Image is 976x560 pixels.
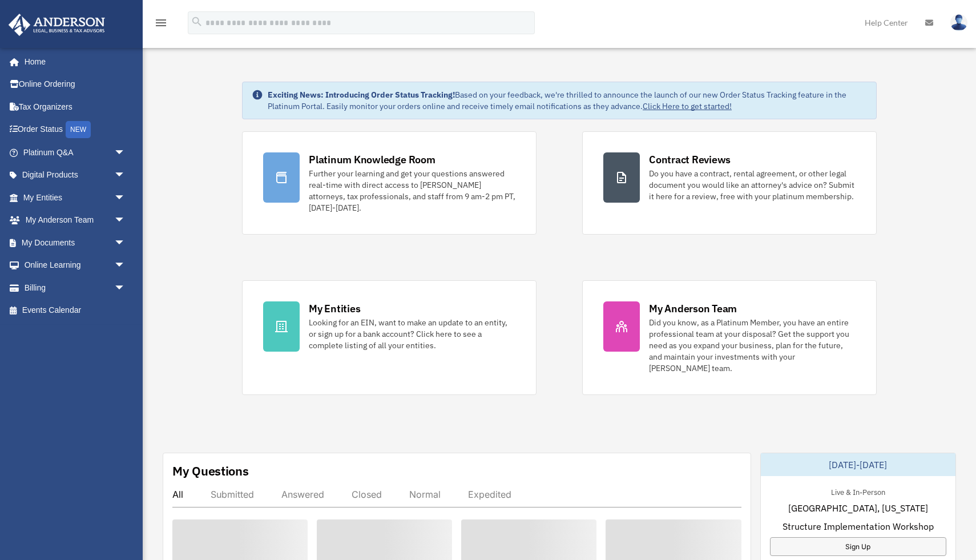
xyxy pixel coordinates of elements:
div: Did you know, as a Platinum Member, you have an entire professional team at your disposal? Get th... [649,317,856,374]
div: Expedited [468,489,511,500]
div: Submitted [211,489,254,500]
div: Based on your feedback, we're thrilled to announce the launch of our new Order Status Tracking fe... [268,89,867,112]
div: Answered [281,489,324,500]
div: My Entities [309,301,360,316]
div: My Questions [172,462,249,480]
strong: Exciting News: Introducing Order Status Tracking! [268,90,455,100]
div: Platinum Knowledge Room [309,152,435,167]
a: Online Learningarrow_drop_down [8,254,143,277]
span: arrow_drop_down [114,186,137,210]
div: Do you have a contract, rental agreement, or other legal document you would like an attorney's ad... [649,168,856,202]
span: Structure Implementation Workshop [783,519,934,533]
i: menu [154,16,168,30]
a: Home [8,50,137,73]
a: Events Calendar [8,299,143,322]
div: NEW [66,121,91,138]
img: Anderson Advisors Platinum Portal [5,14,108,36]
span: [GEOGRAPHIC_DATA], [US_STATE] [788,501,928,515]
i: search [191,15,203,28]
a: Tax Organizers [8,95,143,118]
a: My Anderson Team Did you know, as a Platinum Member, you have an entire professional team at your... [582,280,877,395]
span: arrow_drop_down [114,209,137,232]
a: Platinum Knowledge Room Further your learning and get your questions answered real-time with dire... [242,131,537,235]
div: Normal [409,489,441,500]
a: Platinum Q&Aarrow_drop_down [8,141,143,164]
div: Contract Reviews [649,152,731,167]
div: Further your learning and get your questions answered real-time with direct access to [PERSON_NAM... [309,168,515,213]
span: arrow_drop_down [114,231,137,255]
div: Live & In-Person [822,485,894,497]
a: Click Here to get started! [643,101,732,111]
div: Looking for an EIN, want to make an update to an entity, or sign up for a bank account? Click her... [309,317,515,351]
span: arrow_drop_down [114,164,137,187]
span: arrow_drop_down [114,254,137,277]
a: Billingarrow_drop_down [8,276,143,299]
a: Online Ordering [8,73,143,96]
a: Contract Reviews Do you have a contract, rental agreement, or other legal document you would like... [582,131,877,235]
a: My Documentsarrow_drop_down [8,231,143,254]
span: arrow_drop_down [114,276,137,300]
div: My Anderson Team [649,301,737,316]
div: [DATE]-[DATE] [761,453,956,476]
div: Closed [352,489,382,500]
a: My Anderson Teamarrow_drop_down [8,209,143,232]
img: User Pic [950,14,967,31]
a: menu [154,20,168,30]
a: My Entitiesarrow_drop_down [8,186,143,209]
span: arrow_drop_down [114,141,137,164]
a: Sign Up [770,537,947,556]
a: My Entities Looking for an EIN, want to make an update to an entity, or sign up for a bank accoun... [242,280,537,395]
div: All [172,489,183,500]
a: Order StatusNEW [8,118,143,142]
a: Digital Productsarrow_drop_down [8,164,143,187]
